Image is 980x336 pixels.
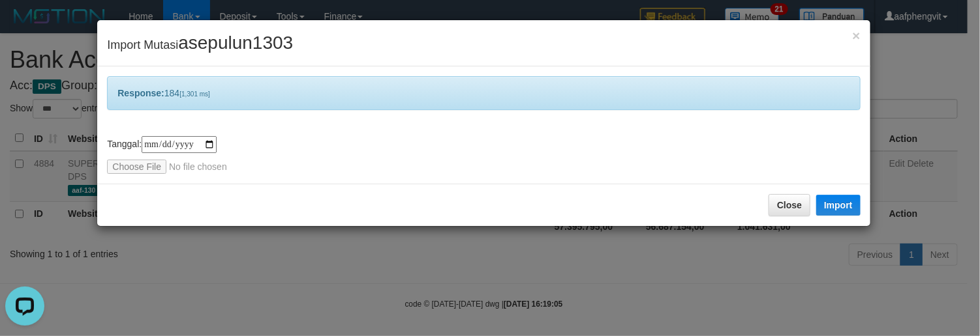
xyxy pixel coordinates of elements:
[107,76,860,110] div: 184
[852,28,860,43] span: ×
[816,195,861,216] button: Import
[769,194,810,216] button: Close
[852,29,860,42] button: Close
[179,91,210,98] span: [1,301 ms]
[5,5,44,44] button: Open LiveChat chat widget
[107,136,860,174] div: Tanggal:
[178,33,293,53] span: asepulun1303
[117,88,164,98] b: Response:
[107,38,293,51] span: Import Mutasi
